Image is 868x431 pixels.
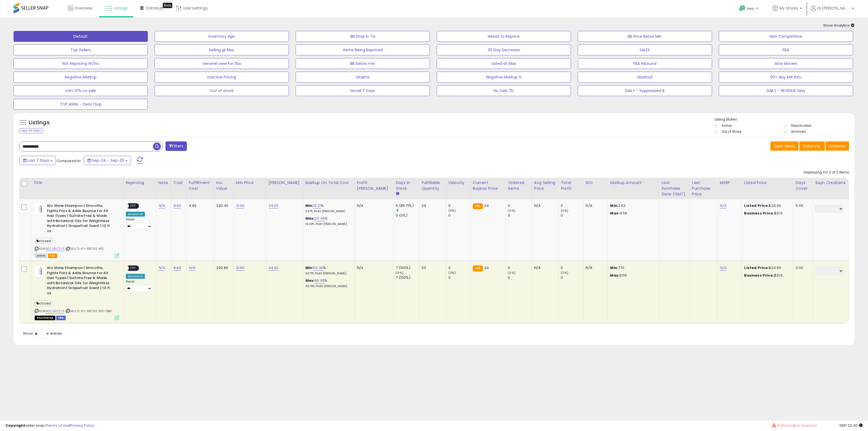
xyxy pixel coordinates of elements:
[810,5,854,18] a: Hi [PERSON_NAME]
[155,72,289,83] button: Inactive Pricing
[396,275,419,280] div: 7 (100%)
[747,6,754,11] span: Help
[35,265,119,319] div: ASIN:
[578,85,712,96] button: DAILY - Suppressed B
[719,31,853,42] button: Non Competitive
[269,265,279,271] a: 24.00
[448,265,470,270] div: 0
[437,72,571,83] button: Negative Markup N
[508,208,515,213] small: (0%)
[791,123,811,128] label: Deactivated
[84,156,131,165] button: Sep-24 - Sep-30
[35,300,52,306] span: closed
[578,31,712,42] button: BB Price Below Min
[56,316,66,320] span: FBM
[722,123,732,128] label: Active
[14,45,148,55] button: Top Sellers
[739,5,746,12] i: Get Help
[158,203,165,208] a: N/A
[305,216,315,221] b: Max:
[305,284,350,288] p: 39.79% Profit [PERSON_NAME]
[717,178,742,199] th: CSV column name: cust_attr_1_MSRP
[29,119,50,126] h5: Listings
[33,180,121,186] div: Title
[216,203,229,208] div: 230.40
[14,31,148,42] button: Default
[305,222,350,226] p: 19.00% Profit [PERSON_NAME]
[770,141,799,151] button: Save View
[357,265,390,270] div: N/A
[315,278,324,283] a: 66.09
[796,180,810,191] div: Days Cover
[65,246,104,251] span: | SKU: D-AY-315792-WS
[163,3,172,8] div: Tooltip anchor
[791,129,806,134] label: Archived
[396,203,419,208] div: 6 (85.71%)
[35,203,119,257] div: ASIN:
[189,265,195,271] a: N/A
[189,203,210,208] div: 4.99
[14,58,148,69] button: Not Repricing W/Inv
[561,271,568,275] small: (0%)
[422,180,444,191] div: Fulfillable Quantity
[610,265,655,270] p: 7.51
[720,203,726,208] a: N/A
[610,273,655,278] p: 9.55
[174,265,181,271] a: 9.60
[437,31,571,42] button: Needs to Reprice
[422,265,442,270] div: 23
[126,280,152,292] div: Preset:
[129,266,138,271] span: OFF
[126,180,154,186] div: Repricing
[610,180,657,186] div: Markup Amount
[155,45,289,55] button: Selling @ Max
[826,141,849,151] button: Actions
[484,265,489,270] span: 24
[158,180,169,186] div: Note
[744,265,789,270] div: $24.00
[437,58,571,69] button: Listed at Max
[473,203,483,209] small: FBA
[744,273,774,278] b: Business Price:
[804,170,849,175] div: Displaying 1 to 2 of 2 items
[35,238,52,244] span: closed
[396,271,403,275] small: (0%)
[19,128,43,133] div: Clear All Filters
[174,180,184,186] div: Cost
[448,203,470,208] div: 0
[813,178,849,199] th: CSV column name: cust_attr_5_Sayn Creations
[448,208,456,213] small: (0%)
[448,271,456,275] small: (0%)
[662,180,687,197] div: Last Purchase Date (GMT)
[20,156,56,165] button: Last 7 Days
[534,203,554,208] div: N/A
[796,265,809,270] div: 0.00
[236,180,264,186] div: Min Price
[305,203,350,213] div: %
[75,5,92,11] span: Overview
[47,203,113,235] b: Alo Shine Shampoo | Smooths, Fights Frizz & Adds Bounce for All Hair Types | Sulfate Free & Made ...
[14,72,148,83] button: Negative Markup
[305,180,352,186] div: Markup on Total Cost
[305,203,314,208] b: Min:
[126,212,145,217] div: Amazon AI
[561,265,583,270] div: 0
[14,99,148,110] button: TOP ASINs - Deac/Sup
[396,213,419,218] div: 0 (0%)
[692,180,715,197] div: Last Purchase Price
[23,331,62,336] span: Show: entries
[189,180,212,191] div: Fulfillment Cost
[578,45,712,55] button: SALES
[508,213,532,218] div: 0
[815,180,847,186] div: Sayn Creations
[561,180,581,191] div: Total Profit
[296,58,430,69] button: BB below min
[35,203,46,214] img: 211Siw9OezL._SL40_.jpg
[722,129,741,134] label: Out of Stock
[296,72,430,83] button: Ukasha
[422,203,442,208] div: 24
[146,5,163,11] span: DataHub
[126,218,152,230] div: Preset:
[126,274,145,279] div: Amazon AI
[14,85,148,96] button: min>10% no sale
